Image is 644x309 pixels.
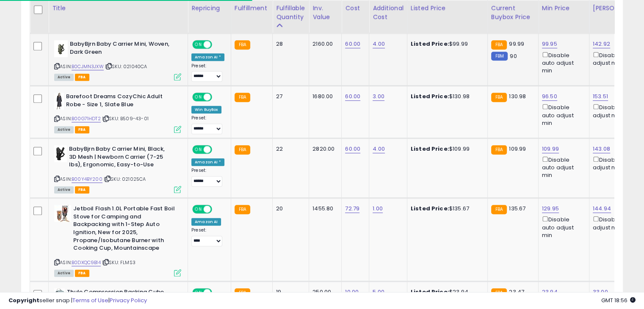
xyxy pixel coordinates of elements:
[104,176,146,182] span: | SKU: 021025CA
[373,145,385,153] a: 4.00
[345,4,365,13] div: Cost
[276,145,302,153] div: 22
[373,92,384,101] a: 3.00
[373,204,383,213] a: 1.00
[54,126,74,133] span: All listings currently available for purchase on Amazon
[276,40,302,48] div: 28
[411,204,449,212] b: Listed Price:
[411,40,481,48] div: $99.99
[52,4,184,13] div: Title
[411,92,449,100] b: Listed Price:
[593,92,608,101] a: 153.51
[75,186,89,193] span: FBA
[211,206,224,213] span: OFF
[276,93,302,100] div: 27
[73,205,176,254] b: Jetboil Flash 1.0L Portable Fast Boil Stove for Camping and Backpacking with 1-Step Auto Ignition...
[191,227,224,246] div: Preset:
[593,215,640,231] div: Disable auto adjust max
[542,204,559,213] a: 129.95
[54,186,74,193] span: All listings currently available for purchase on Amazon
[191,158,224,166] div: Amazon AI *
[8,296,39,304] strong: Copyright
[191,115,224,134] div: Preset:
[593,102,640,119] div: Disable auto adjust max
[191,106,221,113] div: Win BuyBox
[509,92,526,100] span: 130.98
[411,145,449,153] b: Listed Price:
[593,145,610,153] a: 143.08
[54,270,74,277] span: All listings currently available for purchase on Amazon
[191,218,221,226] div: Amazon AI
[193,41,204,48] span: ON
[373,40,385,48] a: 4.00
[411,93,481,100] div: $130.98
[542,4,586,13] div: Min Price
[509,204,525,212] span: 135.67
[542,40,557,48] a: 99.95
[193,94,204,101] span: ON
[509,145,526,153] span: 109.99
[54,205,71,222] img: 41a3kFMKeNL._SL40_.jpg
[72,259,101,266] a: B0DXQC9B14
[491,93,507,102] small: FBA
[312,40,335,48] div: 2160.00
[601,296,636,304] span: 2025-09-16 18:56 GMT
[312,4,338,22] div: Inv. value
[102,115,149,122] span: | SKU: B509-43-01
[373,4,404,22] div: Additional Cost
[191,4,227,13] div: Repricing
[72,63,104,70] a: B0CJMN3JXW
[193,146,204,153] span: ON
[491,52,508,61] small: FBM
[54,40,181,80] div: ASIN:
[72,115,101,122] a: B00G71HDT2
[542,155,583,179] div: Disable auto adjust min
[312,93,335,100] div: 1680.00
[235,205,250,214] small: FBA
[411,40,449,48] b: Listed Price:
[345,92,360,101] a: 60.00
[345,145,360,153] a: 60.00
[75,270,89,277] span: FBA
[8,297,147,305] div: seller snap | |
[411,145,481,153] div: $109.99
[542,50,583,75] div: Disable auto adjust min
[491,4,535,22] div: Current Buybox Price
[105,63,147,70] span: | SKU: 021040CA
[66,93,169,110] b: Barefoot Dreams CozyChic Adult Robe - Size 1, Slate Blue
[491,145,507,154] small: FBA
[593,4,643,13] div: [PERSON_NAME]
[72,296,108,304] a: Terms of Use
[54,93,64,110] img: 31-dZHeWCDL._SL40_.jpg
[542,215,583,239] div: Disable auto adjust min
[54,205,181,276] div: ASIN:
[72,176,102,183] a: B00Y4BY200
[54,145,181,192] div: ASIN:
[211,146,224,153] span: OFF
[102,259,135,266] span: | SKU: FLMS3
[191,63,224,82] div: Preset:
[70,40,173,58] b: BabyBjrn Baby Carrier Mini, Woven, Dark Green
[593,40,610,48] a: 142.92
[542,92,557,101] a: 96.50
[75,126,89,133] span: FBA
[211,41,224,48] span: OFF
[509,40,524,48] span: 99.99
[411,205,481,212] div: $135.67
[211,94,224,101] span: OFF
[345,40,360,48] a: 60.00
[312,145,335,153] div: 2820.00
[593,155,640,171] div: Disable auto adjust max
[510,52,517,60] span: 90
[191,168,224,187] div: Preset:
[491,205,507,214] small: FBA
[312,205,335,212] div: 1455.80
[491,40,507,50] small: FBA
[411,4,484,13] div: Listed Price
[593,50,640,67] div: Disable auto adjust max
[235,145,250,154] small: FBA
[193,206,204,213] span: ON
[54,145,67,162] img: 41p36LdeKoL._SL40_.jpg
[54,93,181,132] div: ASIN:
[276,4,305,22] div: Fulfillable Quantity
